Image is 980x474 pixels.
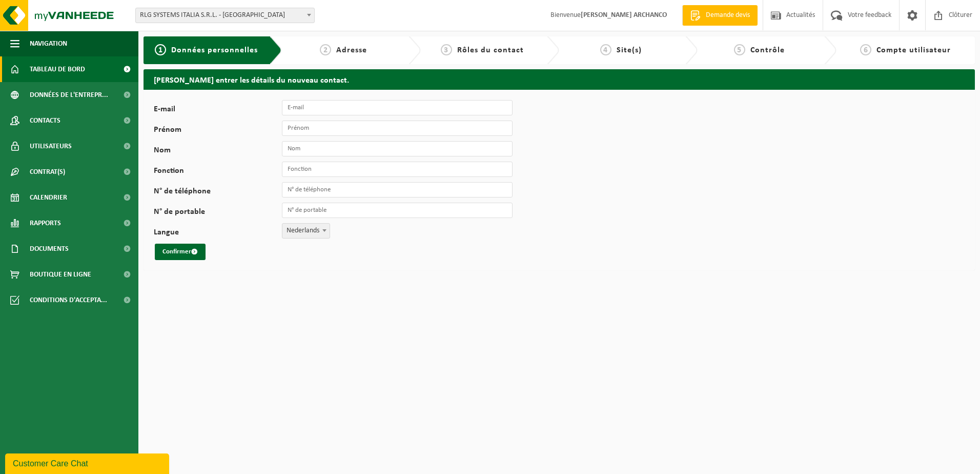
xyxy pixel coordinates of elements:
[30,210,61,236] span: Rapports
[750,46,785,54] span: Contrôle
[336,46,367,54] span: Adresse
[154,228,282,239] label: Langue
[682,5,758,26] a: Demande devis
[617,46,642,54] span: Site(s)
[154,187,282,197] label: N° de téléphone
[282,121,513,136] input: Prénom
[154,126,282,136] label: Prénom
[320,44,331,55] span: 2
[154,105,282,115] label: E-mail
[144,69,975,89] h2: [PERSON_NAME] entrer les détails du nouveau contact.
[154,167,282,177] label: Fonction
[155,44,166,55] span: 1
[30,236,69,262] span: Documents
[154,146,282,156] label: Nom
[30,82,108,108] span: Données de l'entrepr...
[30,31,67,56] span: Navigation
[860,44,871,55] span: 6
[171,46,258,54] span: Données personnelles
[30,185,67,210] span: Calendrier
[282,224,330,238] span: Nederlands
[30,108,60,133] span: Contacts
[30,159,65,185] span: Contrat(s)
[30,287,107,313] span: Conditions d'accepta...
[282,182,513,197] input: N° de téléphone
[734,44,745,55] span: 5
[282,141,513,156] input: Nom
[876,46,951,54] span: Compte utilisateur
[30,262,91,287] span: Boutique en ligne
[155,244,206,260] button: Confirmer
[282,100,513,115] input: E-mail
[5,451,171,474] iframe: chat widget
[30,133,72,159] span: Utilisateurs
[30,56,85,82] span: Tableau de bord
[136,8,314,23] span: RLG SYSTEMS ITALIA S.R.L. - TORINO
[282,162,513,177] input: Fonction
[441,44,452,55] span: 3
[282,203,513,218] input: N° de portable
[581,11,667,19] strong: [PERSON_NAME] ARCHANCO
[600,44,611,55] span: 4
[135,8,315,23] span: RLG SYSTEMS ITALIA S.R.L. - TORINO
[154,208,282,218] label: N° de portable
[703,10,752,21] span: Demande devis
[457,46,524,54] span: Rôles du contact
